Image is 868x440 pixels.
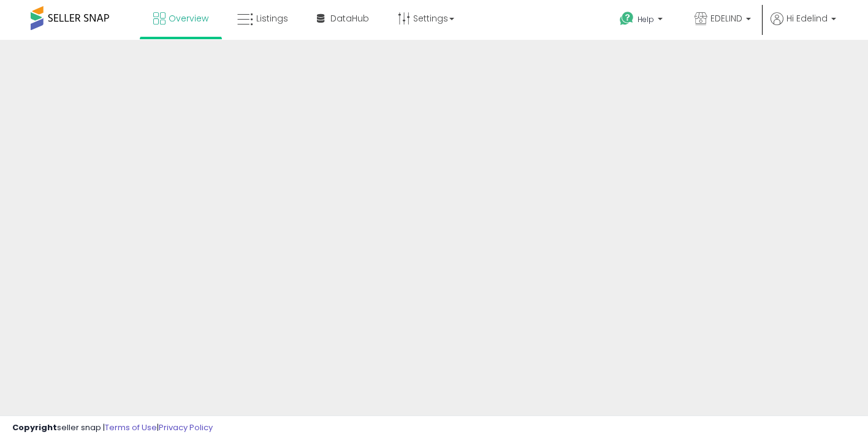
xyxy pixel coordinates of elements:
span: Help [638,14,654,25]
div: seller snap | | [12,422,213,434]
a: Terms of Use [105,422,157,433]
span: EDELIND [710,12,742,25]
span: DataHub [330,12,369,25]
a: Help [610,2,675,40]
strong: Copyright [12,422,57,433]
span: Hi Edelind [786,12,828,25]
a: Privacy Policy [159,422,213,433]
i: Get Help [619,11,634,26]
span: Overview [169,12,208,25]
a: Hi Edelind [771,12,836,40]
span: Listings [256,12,288,25]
